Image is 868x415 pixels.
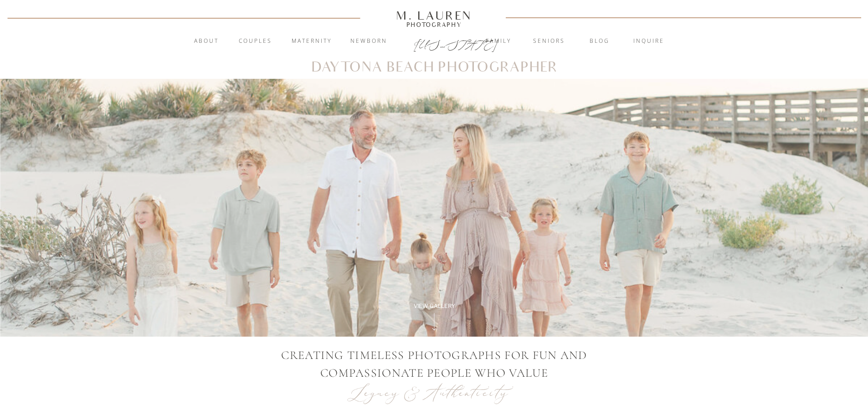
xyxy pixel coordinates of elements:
h1: Daytona Beach Photographer [310,61,559,74]
a: About [189,37,224,46]
a: Seniors [524,37,574,46]
a: M. Lauren [369,10,499,20]
a: [US_STATE] [414,37,455,48]
a: Family [474,37,523,46]
p: CREATING TIMELESS PHOTOGRAPHS FOR FUN AND COMPASSIONATE PEOPLE WHO VALUE [260,346,609,381]
a: Photography [392,22,476,27]
a: View Gallery [404,302,466,310]
a: blog [575,37,624,46]
a: Maternity [287,37,336,46]
a: inquire [624,37,673,46]
a: Newborn [344,37,394,46]
p: Legacy & Authenticity [350,381,519,405]
a: Couples [231,37,280,46]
